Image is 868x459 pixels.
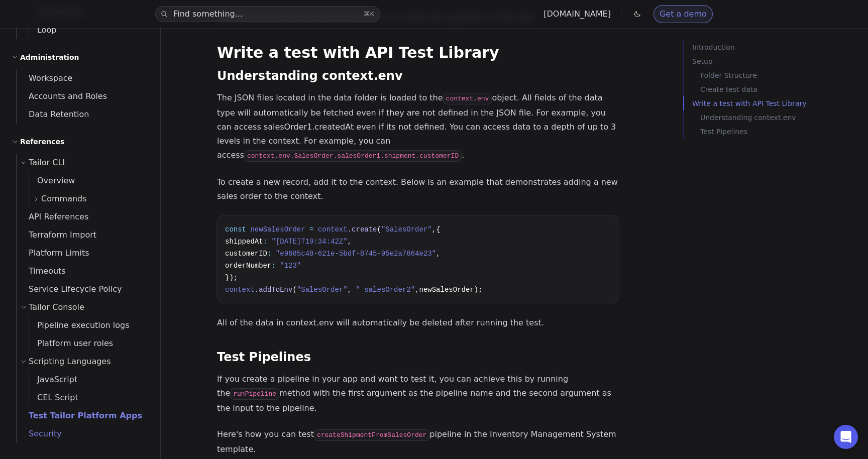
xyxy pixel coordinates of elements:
a: Test Tailor Platform Apps [17,407,148,425]
a: Understanding context.env [217,69,403,83]
span: customerID [225,250,267,258]
span: Platform Limits [17,248,89,258]
a: Setup [692,54,864,68]
a: Pipeline execution logs [29,316,148,334]
code: context.env.SalesOrder.salesOrder1.shipment.customerID [244,150,462,162]
kbd: ⌘ [364,10,370,18]
span: Pipeline execution logs [29,320,129,330]
span: CEL Script [29,393,78,402]
p: If you create a pipeline in your app and want to test it, you can achieve this by running the met... [217,372,619,415]
span: ( [377,225,381,234]
a: Overview [29,172,148,190]
a: Loop [29,21,148,39]
span: const [225,225,246,234]
span: , [348,238,352,246]
span: ( [292,286,296,294]
span: "SalesOrder" [297,286,348,294]
span: , [415,286,419,294]
span: "[DATE]T19:34:42Z" [271,238,347,246]
a: Understanding context.env [700,110,864,125]
span: Data Retention [17,109,89,119]
span: Tailor Console [29,300,84,314]
a: Accounts and Roles [17,87,148,105]
div: Open Intercom Messenger [834,425,858,449]
span: newSalesOrder [250,225,305,234]
a: Test Pipelines [217,350,311,364]
a: Get a demo [654,5,713,23]
code: createShipmentFromSalesOrder [314,429,429,441]
a: Workspace [17,69,148,87]
span: { [436,225,440,234]
a: Test Pipelines [700,125,864,139]
h2: References [20,136,64,148]
span: : [263,238,267,246]
p: All of the data in context.env will automatically be deleted after running the test. [217,316,619,330]
span: Tailor CLI [29,156,65,170]
span: "123" [280,262,301,270]
span: , [432,225,436,234]
span: newSalesOrder); [419,286,483,294]
a: Security [17,425,148,443]
p: To create a new record, add it to the context. Below is an example that demonstrates adding a new... [217,175,619,203]
span: Loop [29,25,56,35]
a: Write a test with API Test Library [692,96,864,110]
kbd: K [370,10,375,18]
a: Introduction [692,40,864,54]
a: Data Retention [17,105,148,124]
a: Platform Limits [17,244,148,262]
span: "e9685c48-621e-5bdf-8745-95e2a7864e23" [276,250,436,258]
span: Accounts and Roles [17,91,107,101]
span: Security [17,429,62,438]
code: context.env [443,93,492,104]
a: CEL Script [29,389,148,407]
span: : [267,250,271,258]
span: Overview [29,176,75,185]
span: Workspace [17,73,72,83]
span: .create [348,225,377,234]
span: Terraform Import [17,230,96,240]
span: , [436,250,440,258]
code: runPipeline [230,388,279,400]
a: Create test data [700,82,864,96]
a: [DOMAIN_NAME] [544,9,611,19]
span: context [225,286,255,294]
a: JavaScript [29,371,148,389]
a: Platform user roles [29,334,148,353]
span: JavaScript [29,375,77,384]
p: Here's how you can test pipeline in the Inventory Management System template. [217,427,619,456]
span: " salesOrder2" [356,286,415,294]
span: , [348,286,352,294]
span: }); [225,274,238,282]
a: API References [17,208,148,226]
span: "SalesOrder" [381,225,432,234]
span: Scripting Languages [29,355,111,369]
a: Timeouts [17,262,148,280]
h2: Administration [20,51,79,63]
p: The JSON files located in the data folder is loaded to the object. All fields of the data type wi... [217,91,619,163]
span: shippedAt [225,238,263,246]
span: Test Tailor Platform Apps [17,411,142,420]
span: .addToEnv [255,286,293,294]
span: Timeouts [17,266,66,276]
span: context [318,225,348,234]
a: Folder Structure [700,68,864,82]
button: Toggle dark mode [631,8,643,20]
span: Commands [41,192,87,206]
a: Write a test with API Test Library [217,44,499,61]
span: Platform user roles [29,338,113,348]
span: : [271,262,275,270]
span: Service Lifecycle Policy [17,284,122,294]
a: Terraform Import [17,226,148,244]
a: Service Lifecycle Policy [17,280,148,298]
span: orderNumber [225,262,271,270]
span: API References [17,212,88,221]
button: Find something...⌘K [155,6,380,22]
span: = [309,225,313,234]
